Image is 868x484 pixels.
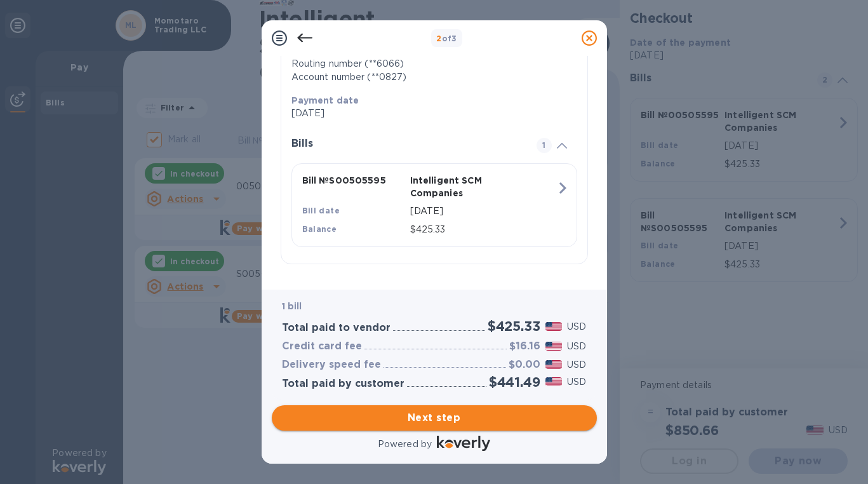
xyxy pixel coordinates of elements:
[509,340,540,353] h3: $16.16
[291,95,359,105] b: Payment date
[291,71,567,84] div: Account number (**0827)
[378,438,432,451] p: Powered by
[302,174,405,187] p: Bill № S00505595
[282,378,404,390] h3: Total paid by customer
[489,374,540,390] h2: $441.49
[545,360,563,369] img: USD
[282,410,587,426] span: Next step
[437,436,490,451] img: Logo
[291,138,521,150] h3: Bills
[282,359,381,371] h3: Delivery speed fee
[509,359,540,371] h3: $0.00
[302,224,337,234] b: Balance
[410,205,556,218] p: [DATE]
[282,340,362,353] h3: Credit card fee
[545,377,563,386] img: USD
[545,342,563,351] img: USD
[291,107,567,120] p: [DATE]
[410,174,513,199] p: Intelligent SCM Companies
[567,340,586,353] p: USD
[282,301,302,311] b: 1 bill
[272,405,597,431] button: Next step
[282,322,391,334] h3: Total paid to vendor
[410,223,556,236] p: $425.33
[436,34,441,43] span: 2
[291,163,577,247] button: Bill №S00505595Intelligent SCM CompaniesBill date[DATE]Balance$425.33
[302,206,340,215] b: Bill date
[567,358,586,372] p: USD
[567,320,586,333] p: USD
[488,318,540,334] h2: $425.33
[436,34,457,43] b: of 3
[545,322,563,331] img: USD
[291,57,567,71] div: Routing number (**6066)
[537,138,552,153] span: 1
[567,375,586,389] p: USD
